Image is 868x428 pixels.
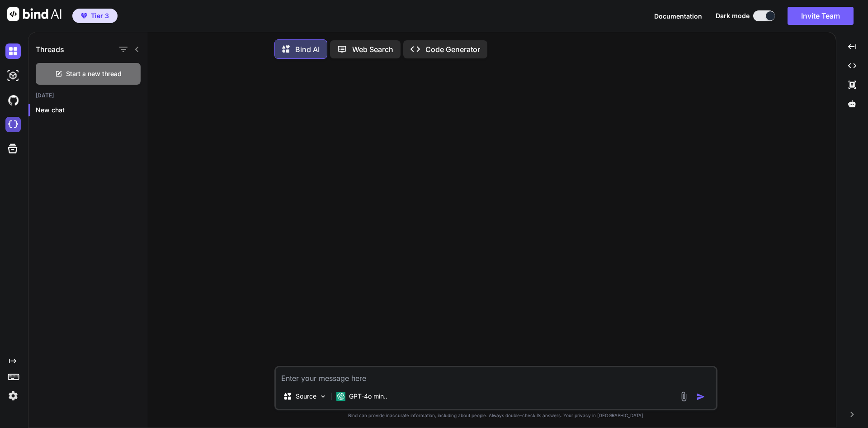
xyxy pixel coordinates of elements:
h1: Threads [36,44,64,55]
img: cloudideIcon [5,117,21,132]
img: Pick Models [319,393,327,400]
img: githubDark [5,92,21,108]
img: darkChat [5,43,21,59]
button: Invite Team [788,7,854,25]
img: premium [81,13,87,19]
p: Code Generator [425,44,480,55]
img: GPT-4o mini [336,392,345,401]
img: Bind AI [7,7,61,21]
img: icon [696,392,705,401]
p: GPT-4o min.. [349,392,387,401]
h2: [DATE] [28,92,148,99]
button: premiumTier 3 [72,9,118,23]
img: darkAi-studio [5,68,21,83]
p: Bind AI [295,44,320,55]
span: Start a new thread [66,69,122,78]
p: Web Search [352,44,393,55]
button: Documentation [654,11,702,21]
img: attachment [679,391,689,402]
p: New chat [36,106,148,115]
span: Tier 3 [91,11,109,20]
span: Dark mode [716,11,750,20]
p: Source [296,392,316,401]
p: Bind can provide inaccurate information, including about people. Always double-check its answers.... [274,412,717,419]
span: Documentation [654,12,702,20]
img: settings [5,388,21,404]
